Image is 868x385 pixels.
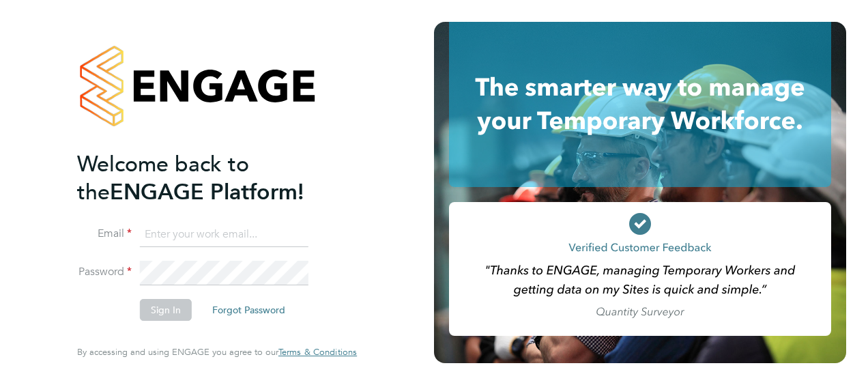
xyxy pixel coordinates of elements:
button: Forgot Password [201,299,296,321]
span: By accessing and using ENGAGE you agree to our [77,346,357,358]
a: Terms & Conditions [278,347,357,358]
h2: ENGAGE Platform! [77,150,343,206]
span: Welcome back to the [77,151,249,205]
label: Email [77,227,132,241]
input: Enter your work email... [140,223,308,247]
label: Password [77,265,132,279]
button: Sign In [140,299,192,321]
